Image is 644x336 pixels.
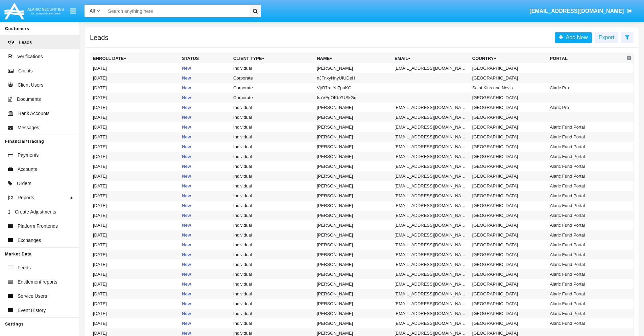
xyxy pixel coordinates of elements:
td: New [179,132,231,142]
td: Alaric Fund Portal [547,201,625,210]
td: [GEOGRAPHIC_DATA] [470,230,547,240]
td: [DATE] [90,63,180,73]
td: [DATE] [90,318,180,328]
td: [PERSON_NAME] [314,299,392,309]
td: Saint Kitts and Nevis [470,83,547,93]
td: [GEOGRAPHIC_DATA] [470,299,547,309]
td: Alaric Fund Portal [547,210,625,220]
td: [PERSON_NAME] [314,269,392,279]
td: [EMAIL_ADDRESS][DOMAIN_NAME] [392,63,470,73]
td: [EMAIL_ADDRESS][DOMAIN_NAME] [392,230,470,240]
td: [EMAIL_ADDRESS][DOMAIN_NAME] [392,279,470,289]
td: [DATE] [90,220,180,230]
td: New [179,73,231,83]
td: Individual [231,210,314,220]
span: Messages [18,124,39,131]
span: Entitlement reports [18,278,57,286]
td: [DATE] [90,132,180,142]
td: Individual [231,191,314,201]
td: New [179,269,231,279]
td: [EMAIL_ADDRESS][DOMAIN_NAME] [392,112,470,122]
span: Orders [17,180,31,187]
td: New [179,240,231,250]
td: Individual [231,289,314,299]
td: [EMAIL_ADDRESS][DOMAIN_NAME] [392,142,470,152]
td: [EMAIL_ADDRESS][DOMAIN_NAME] [392,161,470,171]
td: [DATE] [90,201,180,210]
td: [DATE] [90,240,180,250]
td: New [179,279,231,289]
td: [GEOGRAPHIC_DATA] [470,318,547,328]
td: Individual [231,132,314,142]
img: Logo image [3,1,65,21]
span: Exchanges [18,237,41,244]
td: Individual [231,201,314,210]
td: Alaric Pro [547,103,625,112]
td: [DATE] [90,279,180,289]
td: New [179,112,231,122]
td: Alaric Fund Portal [547,240,625,250]
td: Alaric Fund Portal [547,260,625,269]
td: [GEOGRAPHIC_DATA] [470,161,547,171]
td: [DATE] [90,103,180,112]
td: [GEOGRAPHIC_DATA] [470,191,547,201]
td: [PERSON_NAME] [314,161,392,171]
td: [EMAIL_ADDRESS][DOMAIN_NAME] [392,152,470,161]
td: [EMAIL_ADDRESS][DOMAIN_NAME] [392,289,470,299]
td: [DATE] [90,73,180,83]
td: New [179,142,231,152]
td: [PERSON_NAME] [314,210,392,220]
td: Individual [231,279,314,289]
th: Status [179,53,231,64]
td: Individual [231,161,314,171]
td: New [179,299,231,309]
td: [GEOGRAPHIC_DATA] [470,309,547,318]
td: Alaric Fund Portal [547,250,625,260]
td: Alaric Fund Portal [547,279,625,289]
td: Alaric Fund Portal [547,318,625,328]
td: [DATE] [90,289,180,299]
td: [EMAIL_ADDRESS][DOMAIN_NAME] [392,220,470,230]
td: [PERSON_NAME] [314,250,392,260]
td: [DATE] [90,181,180,191]
td: Individual [231,230,314,240]
td: Alaric Fund Portal [547,299,625,309]
td: [GEOGRAPHIC_DATA] [470,171,547,181]
td: [EMAIL_ADDRESS][DOMAIN_NAME] [392,240,470,250]
td: Corporate [231,73,314,83]
span: Clients [18,67,33,74]
span: Export [599,35,614,40]
td: [GEOGRAPHIC_DATA] [470,210,547,220]
td: Alaric Fund Portal [547,289,625,299]
td: [PERSON_NAME] [314,220,392,230]
td: Individual [231,299,314,309]
th: Email [392,53,470,64]
td: Individual [231,122,314,132]
td: [PERSON_NAME] [314,103,392,112]
td: [DATE] [90,112,180,122]
td: [PERSON_NAME] [314,309,392,318]
td: Individual [231,63,314,73]
td: [DATE] [90,83,180,93]
span: Client Users [18,82,43,89]
td: nJFnxyNnyUIUDeH [314,73,392,83]
td: [EMAIL_ADDRESS][DOMAIN_NAME] [392,210,470,220]
td: [PERSON_NAME] [314,171,392,181]
td: [PERSON_NAME] [314,181,392,191]
td: [DATE] [90,122,180,132]
td: [PERSON_NAME] [314,112,392,122]
td: [EMAIL_ADDRESS][DOMAIN_NAME] [392,122,470,132]
td: [DATE] [90,230,180,240]
td: New [179,250,231,260]
td: Individual [231,142,314,152]
td: [GEOGRAPHIC_DATA] [470,93,547,103]
td: IsxVFgOKbYUSkGq [314,93,392,103]
td: [GEOGRAPHIC_DATA] [470,152,547,161]
td: [GEOGRAPHIC_DATA] [470,250,547,260]
td: New [179,191,231,201]
td: [GEOGRAPHIC_DATA] [470,269,547,279]
span: Platform Frontends [18,223,58,230]
td: Individual [231,220,314,230]
td: Individual [231,112,314,122]
td: [GEOGRAPHIC_DATA] [470,73,547,83]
